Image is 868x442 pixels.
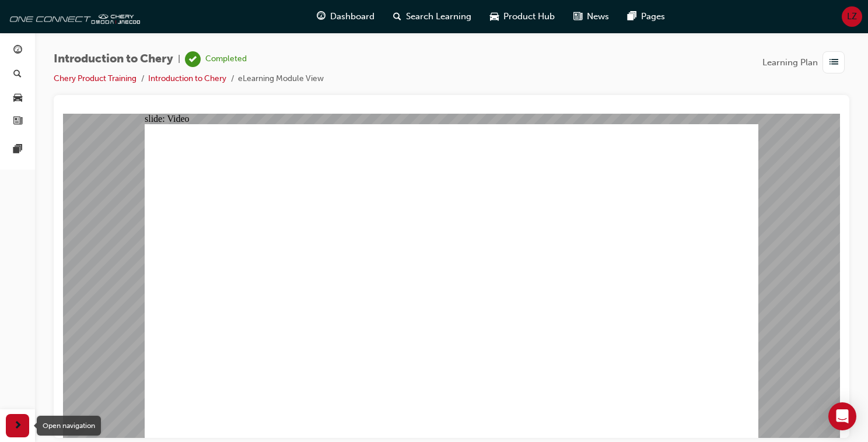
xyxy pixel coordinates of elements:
[13,145,22,155] span: pages-icon
[406,10,471,23] span: Search Learning
[842,6,862,27] button: LZ
[847,10,857,23] span: LZ
[205,54,247,65] div: Completed
[13,69,22,80] span: search-icon
[185,51,201,67] span: learningRecordVerb_COMPLETE-icon
[628,9,636,24] span: pages-icon
[13,45,22,56] span: guage-icon
[54,73,136,83] a: Chery Product Training
[503,10,555,23] span: Product Hub
[238,72,324,86] li: eLearning Module View
[330,10,374,23] span: Dashboard
[564,5,618,29] a: news-iconNews
[178,52,180,66] span: |
[828,402,856,430] div: Open Intercom Messenger
[13,93,22,103] span: car-icon
[384,5,481,29] a: search-iconSearch Learning
[393,9,401,24] span: search-icon
[587,10,609,23] span: News
[37,416,101,436] div: Open navigation
[307,5,384,29] a: guage-iconDashboard
[13,419,22,433] span: next-icon
[490,9,499,24] span: car-icon
[762,56,818,69] span: Learning Plan
[762,51,849,73] button: Learning Plan
[54,52,173,66] span: Introduction to Chery
[641,10,665,23] span: Pages
[148,73,226,83] a: Introduction to Chery
[618,5,674,29] a: pages-iconPages
[13,117,22,127] span: news-icon
[6,5,140,28] img: oneconnect
[829,55,838,70] span: list-icon
[317,9,325,24] span: guage-icon
[573,9,582,24] span: news-icon
[481,5,564,29] a: car-iconProduct Hub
